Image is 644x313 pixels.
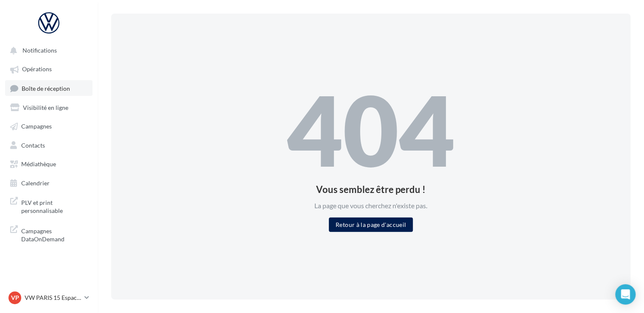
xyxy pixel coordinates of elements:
span: Opérations [22,66,52,73]
span: Boîte de réception [22,84,70,92]
button: Notifications [5,42,89,58]
div: La page que vous cherchez n'existe pas. [287,201,455,210]
span: Contacts [21,141,45,148]
a: Campagnes DataOnDemand [5,222,92,247]
span: Campagnes DataOnDemand [21,225,87,243]
a: Campagnes [5,118,92,133]
span: Visibilité en ligne [23,103,68,111]
span: Calendrier [21,179,50,186]
span: PLV et print personnalisable [21,197,87,215]
a: Boîte de réception [5,80,92,96]
div: Vous semblez être perdu ! [287,184,455,194]
button: Retour à la page d'accueil [329,217,413,232]
a: Médiathèque [5,156,92,171]
span: Médiathèque [21,160,56,168]
div: Open Intercom Messenger [615,284,636,305]
span: Notifications [22,47,57,54]
span: VP [11,293,19,302]
a: VP VW PARIS 15 Espace Suffren [7,290,91,306]
a: Opérations [5,61,92,76]
span: Campagnes [21,123,52,130]
a: Contacts [5,137,92,152]
a: Visibilité en ligne [5,99,92,115]
div: 404 [287,81,455,178]
p: VW PARIS 15 Espace Suffren [25,293,81,302]
a: Calendrier [5,175,92,190]
a: PLV et print personnalisable [5,193,92,218]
